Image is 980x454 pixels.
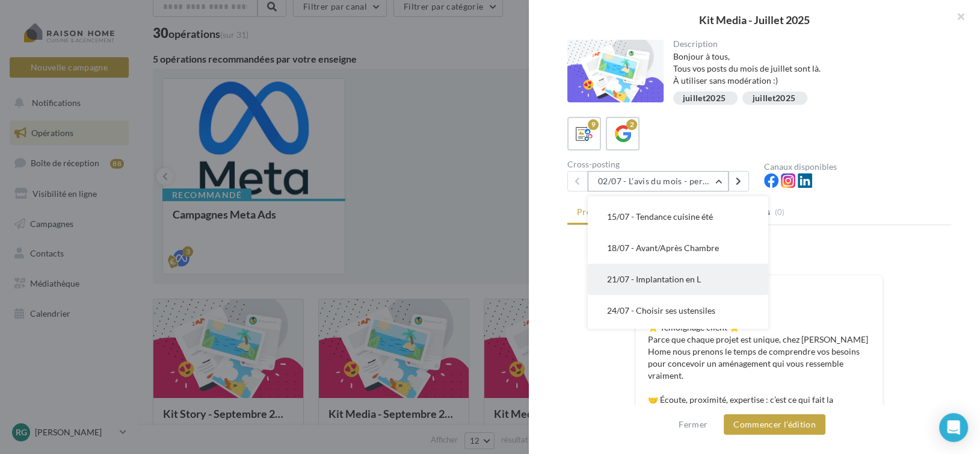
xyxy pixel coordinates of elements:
[588,201,768,232] button: 15/07 - Tendance cuisine été
[683,94,726,103] div: juillet2025
[939,413,968,442] div: Open Intercom Messenger
[588,264,768,295] button: 21/07 - Implantation en L
[607,274,701,284] span: 21/07 - Implantation en L
[752,94,795,103] div: juillet2025
[775,207,785,217] span: (0)
[588,171,729,191] button: 02/07 - L'avis du mois - personnalisble
[548,14,961,25] div: Kit Media - Juillet 2025
[588,232,768,264] button: 18/07 - Avant/Après Chambre
[724,414,825,435] button: Commencer l'édition
[607,243,719,253] span: 18/07 - Avant/Après Chambre
[626,119,637,130] div: 2
[673,40,942,48] div: Description
[764,163,951,171] div: Canaux disponibles
[607,305,715,316] span: 24/07 - Choisir ses ustensiles
[588,119,599,130] div: 9
[674,417,712,432] button: Fermer
[607,211,713,222] span: 15/07 - Tendance cuisine été
[567,160,754,169] div: Cross-posting
[588,295,768,326] button: 24/07 - Choisir ses ustensiles
[673,51,942,87] div: Bonjour à tous, Tous vos posts du mois de juillet sont là. À utiliser sans modération :)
